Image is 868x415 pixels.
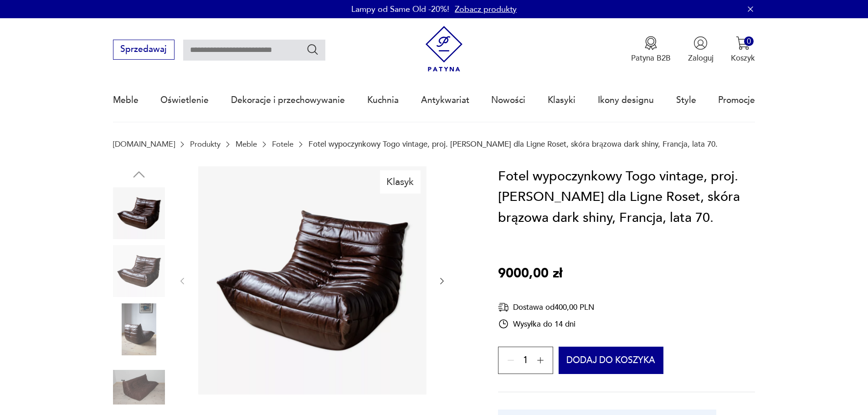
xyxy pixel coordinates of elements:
[744,36,754,46] div: 0
[718,79,755,121] a: Promocje
[693,36,708,50] img: Ikonka użytkownika
[113,187,165,239] img: Zdjęcie produktu Fotel wypoczynkowy Togo vintage, proj. M. Ducaroy dla Ligne Roset, skóra brązowa...
[688,36,714,63] button: Zaloguj
[498,166,755,229] h1: Fotel wypoczynkowy Togo vintage, proj. [PERSON_NAME] dla Ligne Roset, skóra brązowa dark shiny, F...
[113,40,175,60] button: Sprzedawaj
[421,26,467,72] img: Patyna - sklep z meblami i dekoracjami vintage
[272,140,293,149] a: Fotele
[198,166,426,395] img: Zdjęcie produktu Fotel wypoczynkowy Togo vintage, proj. M. Ducaroy dla Ligne Roset, skóra brązowa...
[631,36,671,63] a: Ikona medaluPatyna B2B
[380,170,421,193] div: Klasyk
[113,46,175,54] a: Sprzedawaj
[367,79,399,121] a: Kuchnia
[598,79,654,121] a: Ikony designu
[351,4,449,15] p: Lampy od Same Old -20%!
[190,140,221,149] a: Produkty
[308,140,718,149] p: Fotel wypoczynkowy Togo vintage, proj. [PERSON_NAME] dla Ligne Roset, skóra brązowa dark shiny, F...
[113,361,165,413] img: Zdjęcie produktu Fotel wypoczynkowy Togo vintage, proj. M. Ducaroy dla Ligne Roset, skóra brązowa...
[644,36,658,50] img: Ikona medalu
[160,79,209,121] a: Oświetlenie
[498,318,594,329] div: Wysyłka do 14 dni
[676,79,696,121] a: Style
[455,4,517,15] a: Zobacz produkty
[231,79,345,121] a: Dekoracje i przechowywanie
[491,79,525,121] a: Nowości
[113,79,139,121] a: Meble
[421,79,469,121] a: Antykwariat
[498,263,562,284] p: 9000,00 zł
[523,357,528,364] span: 1
[113,140,175,149] a: [DOMAIN_NAME]
[688,53,714,63] p: Zaloguj
[548,79,575,121] a: Klasyki
[631,36,671,63] button: Patyna B2B
[631,53,671,63] p: Patyna B2B
[306,43,319,56] button: Szukaj
[236,140,257,149] a: Meble
[498,302,594,313] div: Dostawa od 400,00 PLN
[113,245,165,297] img: Zdjęcie produktu Fotel wypoczynkowy Togo vintage, proj. M. Ducaroy dla Ligne Roset, skóra brązowa...
[113,303,165,355] img: Zdjęcie produktu Fotel wypoczynkowy Togo vintage, proj. M. Ducaroy dla Ligne Roset, skóra brązowa...
[498,302,509,313] img: Ikona dostawy
[736,36,750,50] img: Ikona koszyka
[731,36,755,63] button: 0Koszyk
[731,53,755,63] p: Koszyk
[559,347,664,374] button: Dodaj do koszyka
